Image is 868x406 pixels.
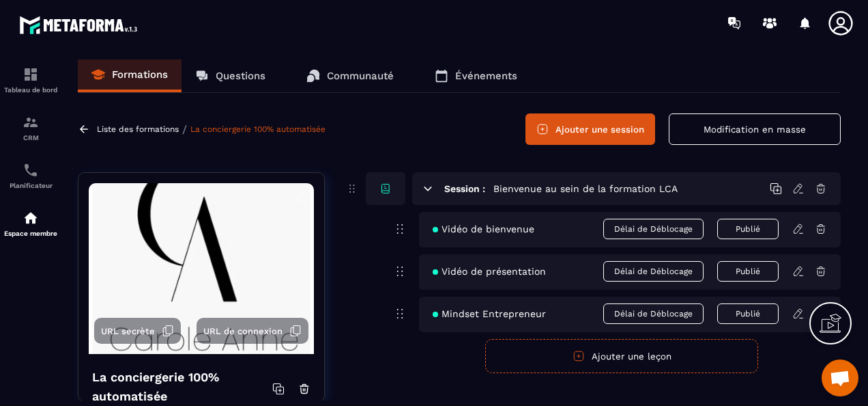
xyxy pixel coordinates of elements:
h6: Session : [444,183,485,194]
span: Délai de Déblocage [603,303,704,324]
button: Publié [717,219,779,239]
p: Espace membre [3,230,58,237]
img: logo [19,12,142,38]
span: Vidéo de présentation [433,266,546,277]
span: / [182,123,187,136]
p: Communauté [327,70,394,82]
a: Événements [421,59,531,92]
a: Liste des formations [97,124,179,134]
div: Ouvrir le chat [822,360,858,396]
p: Questions [216,70,265,82]
button: Ajouter une session [525,113,655,145]
a: formationformationCRM [3,104,58,152]
span: Vidéo de bienvenue [433,224,534,234]
button: Publié [717,261,779,282]
button: Modification en masse [669,113,841,145]
p: Planificateur [3,182,58,189]
span: URL secrète [101,326,155,336]
a: Communauté [293,59,407,92]
a: Questions [182,59,279,92]
a: schedulerschedulerPlanificateur [3,152,58,200]
span: Mindset Entrepreneur [433,308,546,319]
button: URL de connexion [197,318,308,344]
img: formation [23,66,39,83]
h5: Bienvenue au sein de la formation LCA [493,182,678,195]
p: Tableau de bord [3,86,58,94]
a: formationformationTableau de bord [3,56,58,104]
h4: La conciergerie 100% automatisée [92,368,272,406]
a: La conciergerie 100% automatisée [190,124,325,134]
span: Délai de Déblocage [603,219,704,239]
span: URL de connexion [203,326,283,336]
a: automationsautomationsEspace membre [3,200,58,247]
button: Publié [717,303,779,324]
img: scheduler [23,162,39,178]
p: Événements [455,70,517,82]
p: Formations [112,68,168,81]
a: Formations [78,59,182,92]
span: Délai de Déblocage [603,261,704,282]
p: CRM [3,134,58,141]
button: Ajouter une leçon [485,339,758,373]
img: background [89,183,314,354]
img: formation [23,114,39,131]
button: URL secrète [94,318,181,344]
img: automations [23,210,39,226]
